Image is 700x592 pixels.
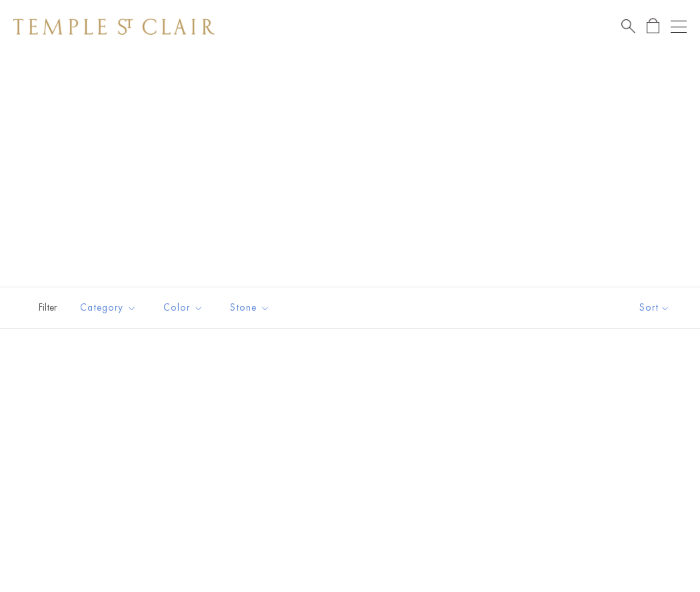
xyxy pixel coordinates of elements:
[671,19,687,35] button: Open navigation
[157,299,213,316] span: Color
[220,293,280,323] button: Stone
[153,293,213,323] button: Color
[647,18,659,35] a: Open Shopping Bag
[70,293,147,323] button: Category
[13,19,215,35] img: Temple St. Clair
[73,299,147,316] span: Category
[609,287,700,328] button: Show sort by
[223,299,280,316] span: Stone
[621,18,635,35] a: Search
